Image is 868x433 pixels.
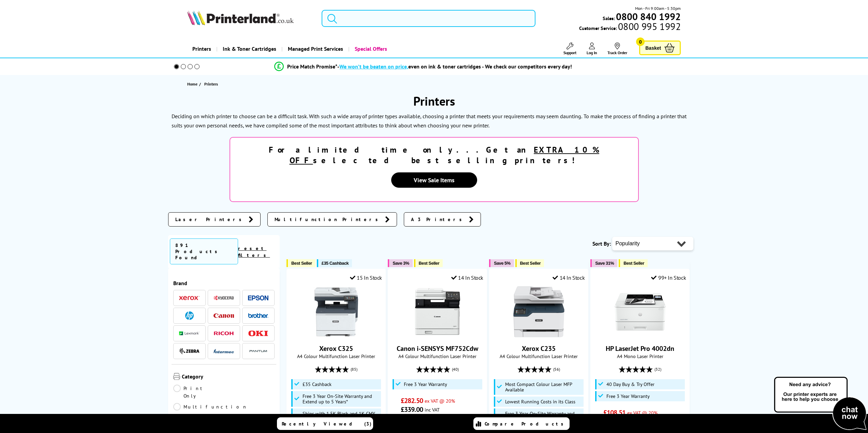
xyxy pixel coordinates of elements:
button: Best Seller [286,259,315,267]
img: HP LaserJet Pro 4002dn [615,286,666,337]
span: Support [563,50,576,55]
img: Xerox [179,296,200,300]
img: Canon i-SENSYS MF752Cdw [412,286,463,337]
a: HP LaserJet Pro 4002dn [615,332,666,339]
span: £35 Cashback [322,261,349,266]
img: OKI [248,330,268,336]
img: Xerox C235 [513,286,564,337]
span: 40 Day Buy & Try Offer [606,382,654,387]
a: Canon i-SENSYS MF752Cdw [412,332,463,339]
strong: For a limited time only...Get an selected best selling printers! [269,144,599,166]
a: Intermec [214,347,234,355]
span: ex VAT @ 20% [627,409,658,416]
span: Compare Products [485,421,567,427]
span: Printers [204,81,218,87]
span: A4 Colour Multifunction Laser Printer [290,353,382,359]
span: Sort By: [592,240,611,247]
a: Multifunction [173,403,248,411]
a: Compare Products [473,417,570,430]
a: Home [187,80,199,88]
img: Pantum [248,347,268,355]
button: Save 31% [590,259,617,267]
img: Intermec [214,349,234,354]
a: Canon i-SENSYS MF752Cdw [397,344,478,353]
span: (32) [654,363,661,376]
div: 14 In Stock [553,274,585,281]
b: 0800 840 1992 [616,10,681,23]
a: Xerox C235 [513,332,564,339]
a: Log In [587,43,597,55]
span: Best Seller [291,261,312,266]
a: Epson [248,294,268,302]
span: £339.00 [401,405,423,414]
p: Deciding on which printer to choose can be a difficult task. With such a wide array of printer ty... [172,113,582,120]
span: (85) [351,363,357,376]
img: Epson [248,295,268,300]
a: OKI [248,329,268,338]
a: Basket 0 [639,41,681,55]
span: Free 3 Year On-Site Warranty and Extend up to 5 Years* [505,411,582,422]
a: 0800 840 1992 [615,13,681,20]
a: Brother [248,311,268,320]
img: Kyocera [214,295,234,300]
h1: Printers [168,93,700,109]
img: Canon [214,313,234,318]
img: Ricoh [214,331,234,335]
span: Most Compact Colour Laser MFP Available [505,382,582,392]
a: HP [179,311,200,320]
a: View Sale Items [391,172,477,188]
a: Kyocera [214,294,234,302]
div: 99+ In Stock [651,274,686,281]
a: Print Only [173,385,224,400]
a: Ink & Toner Cartridges [216,40,281,58]
a: Special Offers [348,40,392,58]
a: Xerox C325 [311,332,362,339]
span: Free 3 Year Warranty [606,393,650,399]
span: Basket [645,43,661,52]
span: (56) [553,363,560,376]
span: Ships with 1.5K Black and 1K CMY Toner Cartridges* [303,411,380,422]
a: Track Order [607,43,627,55]
img: Lexmark [179,331,200,336]
span: Multifunction Printers [275,216,382,223]
span: £282.50 [401,396,423,405]
div: - even on ink & toner cartridges - We check our competitors every day! [337,63,572,70]
span: We won’t be beaten on price, [339,63,408,70]
span: A4 Colour Multifunction Laser Printer [392,353,483,359]
span: Free 3 Year Warranty [404,382,447,387]
img: Zebra [179,348,200,355]
span: Customer Service: [579,23,681,31]
span: 0 [636,37,645,46]
img: Printerland Logo [187,10,294,25]
span: Best Seller [419,261,440,266]
a: Support [563,43,576,55]
span: Save 3% [393,261,409,266]
a: Printerland Logo [187,10,313,27]
a: Laser Printers [168,212,261,227]
img: Xerox C325 [311,286,362,337]
li: modal_Promise [165,61,682,73]
span: (40) [452,363,459,376]
img: Brother [248,313,268,318]
button: £35 Cashback [317,259,352,267]
a: A3 Printers [404,212,481,227]
span: ex VAT @ 20% [425,398,455,404]
span: Log In [587,50,597,55]
span: Save 31% [595,261,614,266]
span: Laser Printers [175,216,245,223]
span: A4 Colour Multifunction Laser Printer [493,353,585,359]
span: Recently Viewed (3) [282,421,372,427]
button: Best Seller [515,259,544,267]
span: Save 5% [494,261,510,266]
button: Save 5% [489,259,514,267]
span: Lowest Running Costs in its Class [505,399,575,404]
a: Multifunction Printers [267,212,397,227]
span: A4 Mono Laser Printer [594,353,686,359]
div: 15 In Stock [350,274,382,281]
a: Zebra [179,347,200,355]
a: Xerox C235 [522,344,556,353]
button: Best Seller [414,259,443,267]
u: EXTRA 10% OFF [290,144,600,166]
a: Printers [187,40,216,58]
